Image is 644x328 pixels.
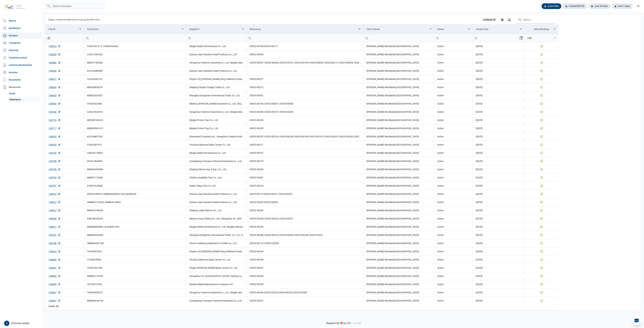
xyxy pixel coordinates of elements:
a: Customs declarations [1,62,41,68]
td: Active [434,247,473,256]
td: MSBU2029557 [84,91,186,100]
td: Active [434,83,473,91]
td: Zhejiang Jiajia Ride-on Co., Ltd. [186,206,247,215]
div: Search box [364,34,370,42]
td: Active [434,288,473,297]
div: Allow Booking [534,28,549,30]
td: [PERSON_NAME] Worldwide [GEOGRAPHIC_DATA] [364,141,434,149]
td: IOR25-00329 [247,247,364,256]
td: EMCU8220420 [84,215,186,223]
td: DFSU1363848 [84,157,186,165]
span: [DATE] [476,102,483,105]
td: FFAU1691213, TCNU4329432 [84,42,186,50]
span: [DATE] [476,45,483,48]
div: Column Chooser [506,17,512,23]
span: [DATE] [476,283,483,286]
a: Planning [1,47,41,54]
td: IOR25-00205; IOR25-00197; IOR25-00260 [247,108,364,116]
td: [PERSON_NAME] Worldwide [GEOGRAPHIC_DATA] [364,67,434,75]
a: 149634 [48,86,61,89]
td: HMMU6687168 [84,239,186,247]
span: [DATE] [476,111,483,113]
td: Column Client Name [364,24,434,34]
div: Drag a column header here to group by that column [48,17,102,22]
div: Search box [473,34,479,42]
div: Reference [250,28,261,30]
div: Last 7 days [612,3,633,9]
td: MSMU6864892, SLSU8007424 [84,223,186,231]
div: Select [553,34,557,42]
td: [PERSON_NAME] Worldwide [GEOGRAPHIC_DATA] [364,182,434,190]
td: MSNU5209689 [84,165,186,174]
td: Column Create Date [473,24,525,34]
a: Documents [1,76,41,83]
td: TGBU9905910 [84,288,186,297]
span: [DATE] [476,53,483,56]
a: 149699 [48,102,61,105]
td: Zhejiang Shiner Imp. & Exp. Co., Ltd. [186,165,247,174]
td: ECMU7620084 [84,182,186,190]
td: Ningbo Prince Toys Co., Ltd. [186,116,247,124]
td: Active [434,174,473,182]
div: Search box [84,34,90,42]
a: 149814 [48,192,61,196]
td: CAAU7823015 [84,108,186,116]
div: Data grid toolbar [48,15,556,24]
div: Status [437,28,444,30]
td: IOR25-00203 [247,124,364,133]
span: [DATE] [476,94,483,97]
span: [DATE] [476,168,483,171]
a: 149698 [48,217,61,220]
td: BMOU4750659 [84,206,186,215]
td: Active [434,157,473,165]
td: IOR25-00188,IOR25-00177 [247,42,364,50]
div: Select [519,34,523,42]
td: Chuzhou Bettyma Baby Carrier Co., Ltd. [186,256,247,264]
input: Filter cell [46,34,84,42]
a: 149627 [48,77,61,81]
td: Shanghai Dongzhan International Trade. Co. Ltd., Shenzhen Universal Industrial Co., Ltd. [186,231,247,239]
td: Active [434,50,473,59]
a: 149897 [48,291,61,294]
td: IOR25-00227 [247,75,364,83]
span: [DATE] [476,217,483,220]
td: FFAU2387972 [84,141,186,149]
td: Active [434,133,473,141]
td: Column Status [434,24,473,34]
td: IOR25-00110 IOR25-00231 IOR25-00235 [247,190,364,198]
td: IOR25-00282 [247,206,364,215]
td: Active [434,42,473,50]
td: Active [434,231,473,239]
td: Column File Nr [46,24,84,34]
span: [DATE] [476,86,483,89]
td: [PERSON_NAME] Worldwide [GEOGRAPHIC_DATA] [364,59,434,67]
td: [PERSON_NAME] Worldwide [GEOGRAPHIC_DATA] [364,247,434,256]
span: [DATE] [476,70,483,72]
td: MSDU8505010 [84,83,186,91]
input: Filter cell [435,34,473,42]
a: 149790 [48,168,61,171]
a: 149717 [48,127,61,130]
a: 149840 [48,258,61,261]
td: IOR25-00272 [247,83,364,91]
td: IOR25-00295 [247,116,364,124]
div: Create Date [476,28,489,30]
td: IOR25-00257; IOR25-00226; IOR25-00249; IOR25-00198; IOR25-00197; IOR25-00247; IOR25-00250; IOR25-... [247,133,364,141]
div: filter [635,3,641,9]
td: TGHU8975411 [84,247,186,256]
div: Search box [187,34,193,42]
td: Active [434,141,473,149]
td: DRYU9189979, HMMU6056692, KOCU4246426 [84,190,186,198]
td: Zhejiang Pinghu Foreign Trade Co., Ltd. [186,83,247,91]
td: Column Reference [247,24,364,34]
td: IOR25-00280 [247,165,364,174]
td: Active [434,264,473,272]
td: Active [434,116,473,124]
td: Hangzhou Freetron Industrial Co., Ltd., Ningbo Beefit Kitchenware Co., Ltd., Ningbo Wansheng Impo... [186,108,247,116]
span: Show filter options for column 'Create Date' [519,28,522,30]
td: [PERSON_NAME] Worldwide [GEOGRAPHIC_DATA] [364,206,434,215]
a: 149811 [48,225,61,228]
td: IOR25-00263 [247,223,364,231]
span: [DATE] [476,234,483,236]
span: Show filter options for column 'File Nr' [79,28,82,30]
